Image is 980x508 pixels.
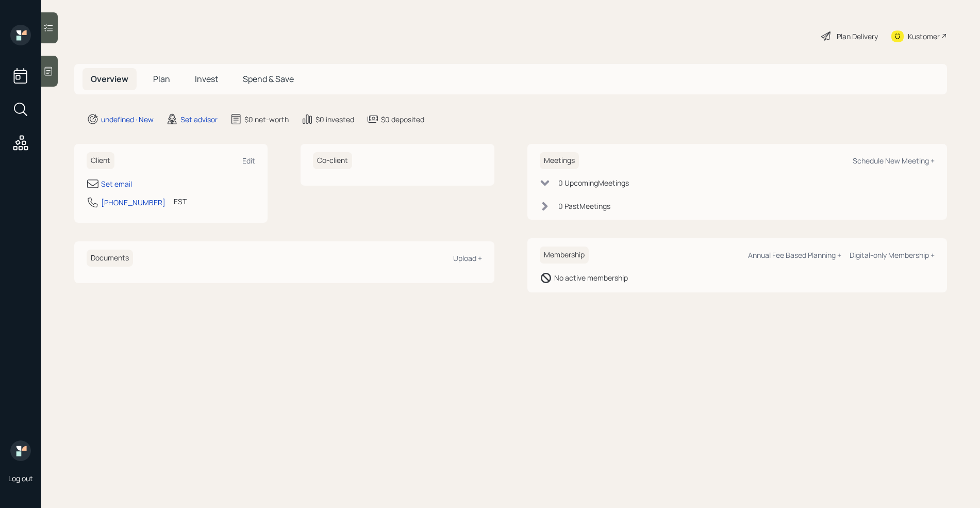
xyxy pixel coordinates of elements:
div: 0 Past Meeting s [558,201,610,211]
div: [PHONE_NUMBER] [101,197,165,208]
div: $0 deposited [381,114,424,125]
div: $0 net-worth [244,114,289,125]
div: Plan Delivery [837,31,878,42]
div: Digital-only Membership + [850,250,935,260]
img: retirable_logo.png [10,440,31,461]
h6: Documents [87,250,133,267]
div: Annual Fee Based Planning + [748,250,841,260]
div: 0 Upcoming Meeting s [558,177,629,188]
span: Overview [91,73,128,85]
div: EST [174,196,187,207]
div: $0 invested [315,114,354,125]
div: Log out [8,473,33,483]
div: Set advisor [180,114,218,125]
div: Schedule New Meeting + [853,156,935,166]
span: Spend & Save [243,73,294,85]
div: Upload + [453,253,482,263]
h6: Co-client [313,152,352,169]
h6: Meetings [540,152,579,169]
div: Set email [101,178,132,189]
h6: Membership [540,247,589,264]
div: Kustomer [908,31,940,42]
div: No active membership [554,272,628,283]
span: Invest [195,73,218,85]
div: Edit [242,156,255,166]
h6: Client [87,152,114,169]
span: Plan [153,73,170,85]
div: undefined · New [101,114,154,125]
